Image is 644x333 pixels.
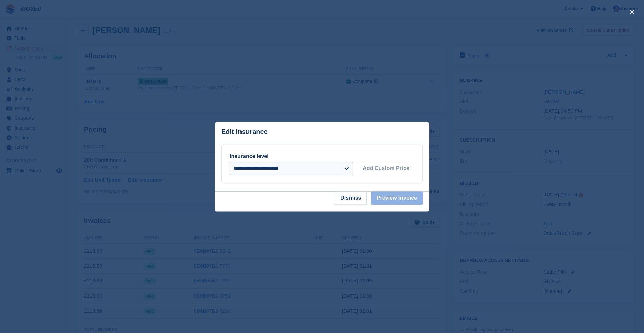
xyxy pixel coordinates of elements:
[627,7,637,17] button: close
[230,153,269,159] label: Insurance level
[335,191,367,205] button: Dismiss
[371,191,423,205] button: Preview Invoice
[221,128,268,136] p: Edit insurance
[357,162,415,175] button: Add Custom Price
